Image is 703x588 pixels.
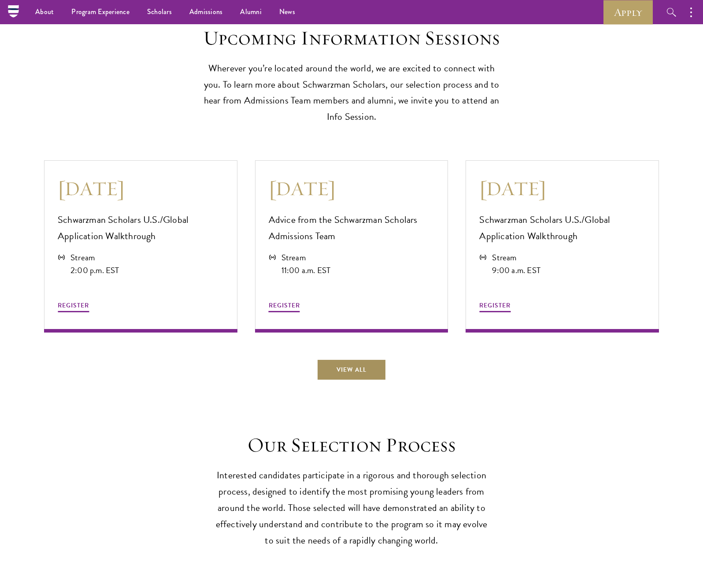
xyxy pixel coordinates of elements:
[215,467,488,549] p: Interested candidates participate in a rigorous and thorough selection process, designed to ident...
[58,301,89,310] span: REGISTER
[479,300,511,314] button: REGISTER
[479,301,511,310] span: REGISTER
[215,433,488,458] h2: Our Selection Process
[255,160,448,333] a: [DATE] Advice from the Schwarzman Scholars Admissions Team Stream 11:00 a.m. EST REGISTER
[281,264,331,277] div: 11:00 a.m. EST
[58,212,224,244] p: Schwarzman Scholars U.S./Global Application Walkthrough
[58,300,89,314] button: REGISTER
[44,160,237,333] a: [DATE] Schwarzman Scholars U.S./Global Application Walkthrough Stream 2:00 p.m. EST REGISTER
[281,251,331,264] div: Stream
[479,176,645,201] h3: [DATE]
[269,300,300,314] button: REGISTER
[200,60,503,126] p: Wherever you’re located around the world, we are excited to connect with you. To learn more about...
[70,264,119,277] div: 2:00 p.m. EST
[70,251,119,264] div: Stream
[200,26,503,51] h2: Upcoming Information Sessions
[466,160,659,333] a: [DATE] Schwarzman Scholars U.S./Global Application Walkthrough Stream 9:00 a.m. EST REGISTER
[269,301,300,310] span: REGISTER
[492,251,540,264] div: Stream
[479,212,645,244] p: Schwarzman Scholars U.S./Global Application Walkthrough
[492,264,540,277] div: 9:00 a.m. EST
[58,176,224,201] h3: [DATE]
[317,359,386,380] a: View All
[269,176,435,201] h3: [DATE]
[269,212,435,244] p: Advice from the Schwarzman Scholars Admissions Team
